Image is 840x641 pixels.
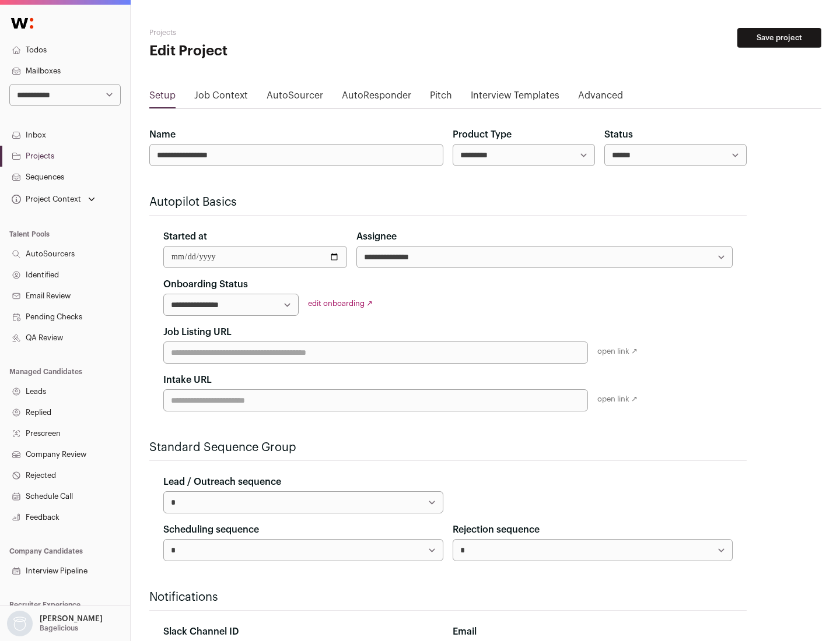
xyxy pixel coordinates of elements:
[7,611,33,636] img: nopic.png
[430,89,452,107] a: Pitch
[308,300,373,307] a: edit onboarding ↗
[40,624,78,633] p: Bagelicious
[149,89,176,107] a: Setup
[163,373,212,387] label: Intake URL
[163,475,281,489] label: Lead / Outreach sequence
[453,523,540,537] label: Rejection sequence
[356,230,397,244] label: Assignee
[163,230,207,244] label: Started at
[149,194,747,210] h2: Autopilot Basics
[149,28,373,37] h2: Projects
[453,128,512,142] label: Product Type
[471,89,559,107] a: Interview Templates
[149,128,176,142] label: Name
[737,28,821,48] button: Save project
[149,42,373,61] h1: Edit Project
[163,325,232,339] label: Job Listing URL
[163,277,248,291] label: Onboarding Status
[194,89,248,107] a: Job Context
[342,89,411,107] a: AutoResponder
[578,89,623,107] a: Advanced
[9,191,97,207] button: Open dropdown
[453,625,733,639] div: Email
[149,589,747,605] h2: Notifications
[5,611,105,636] button: Open dropdown
[163,523,259,537] label: Scheduling sequence
[149,439,747,456] h2: Standard Sequence Group
[40,614,103,624] p: [PERSON_NAME]
[5,12,40,35] img: Wellfound
[267,89,323,107] a: AutoSourcer
[9,195,81,204] div: Project Context
[163,625,239,639] label: Slack Channel ID
[604,128,633,142] label: Status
